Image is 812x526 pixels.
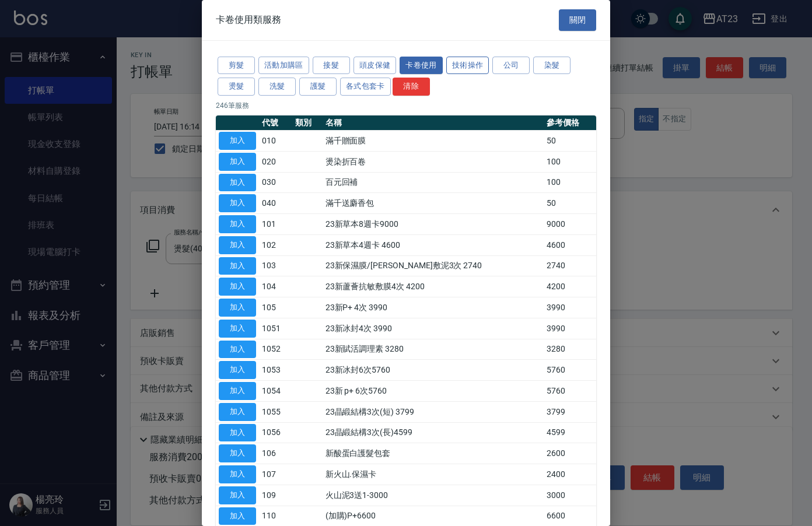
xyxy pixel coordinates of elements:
td: 101 [259,214,292,235]
th: 類別 [292,115,323,131]
th: 代號 [259,115,292,131]
button: 加入 [219,236,256,254]
button: 加入 [219,215,256,233]
td: 23新草本4週卡 4600 [323,234,544,255]
td: 新酸蛋白護髮包套 [323,443,544,464]
button: 加入 [219,257,256,275]
td: 火山泥3送1-3000 [323,485,544,506]
button: 加入 [219,403,256,421]
td: 040 [259,193,292,214]
td: 104 [259,276,292,297]
td: 新火山.保濕卡 [323,464,544,485]
button: 清除 [393,78,430,96]
td: 2600 [544,443,596,464]
td: 23新 p+ 6次5760 [323,381,544,402]
td: 23晶緞結構3次(長)4599 [323,422,544,443]
td: 23新冰封6次5760 [323,360,544,381]
td: 23新保濕膜/[PERSON_NAME]敷泥3次 2740 [323,255,544,276]
th: 參考價格 [544,115,596,131]
button: 護髮 [299,78,337,96]
button: 加入 [219,465,256,483]
td: 23新P+ 4次 3990 [323,297,544,318]
td: 3799 [544,401,596,422]
td: 010 [259,131,292,152]
td: 1051 [259,318,292,339]
button: 各式包套卡 [340,78,391,96]
button: 加入 [219,444,256,462]
button: 加入 [219,194,256,212]
td: 23新賦活調理素 3280 [323,339,544,360]
td: 1052 [259,339,292,360]
td: 50 [544,193,596,214]
button: 加入 [219,132,256,150]
td: 3280 [544,339,596,360]
button: 公司 [492,57,530,75]
button: 加入 [219,382,256,400]
td: 滿千贈面膜 [323,131,544,152]
button: 加入 [219,153,256,171]
button: 加入 [219,486,256,504]
td: 1055 [259,401,292,422]
button: 加入 [219,320,256,338]
button: 接髮 [313,57,350,75]
td: 106 [259,443,292,464]
button: 活動加購區 [258,57,309,75]
button: 卡卷使用 [400,57,443,75]
button: 燙髮 [218,78,255,96]
th: 名稱 [323,115,544,131]
td: 020 [259,151,292,172]
td: 3990 [544,318,596,339]
td: 滿千送麝香包 [323,193,544,214]
button: 加入 [219,361,256,379]
td: 23晶緞結構3次(短) 3799 [323,401,544,422]
button: 加入 [219,174,256,192]
td: 23新蘆薈抗敏敷膜4次 4200 [323,276,544,297]
td: 1053 [259,360,292,381]
button: 關閉 [559,9,596,31]
td: 2740 [544,255,596,276]
td: 50 [544,131,596,152]
td: 2400 [544,464,596,485]
td: 4600 [544,234,596,255]
button: 加入 [219,507,256,525]
td: 109 [259,485,292,506]
td: 102 [259,234,292,255]
td: 103 [259,255,292,276]
td: 5760 [544,360,596,381]
button: 染髮 [533,57,570,75]
td: 23新草本8週卡9000 [323,214,544,235]
button: 頭皮保健 [353,57,397,75]
td: 105 [259,297,292,318]
td: 3990 [544,297,596,318]
td: 107 [259,464,292,485]
td: 百元回補 [323,172,544,193]
button: 加入 [219,299,256,317]
button: 加入 [219,341,256,359]
button: 加入 [219,424,256,442]
button: 剪髮 [218,57,255,75]
button: 加入 [219,278,256,296]
td: 燙染折百卷 [323,151,544,172]
span: 卡卷使用類服務 [216,14,281,26]
td: 1056 [259,422,292,443]
td: 4599 [544,422,596,443]
td: 3000 [544,485,596,506]
p: 246 筆服務 [216,100,596,111]
td: 9000 [544,214,596,235]
button: 技術操作 [446,57,489,75]
td: 100 [544,172,596,193]
td: 030 [259,172,292,193]
td: 1054 [259,381,292,402]
td: 4200 [544,276,596,297]
td: 23新冰封4次 3990 [323,318,544,339]
td: 5760 [544,381,596,402]
td: 100 [544,151,596,172]
button: 洗髮 [258,78,296,96]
